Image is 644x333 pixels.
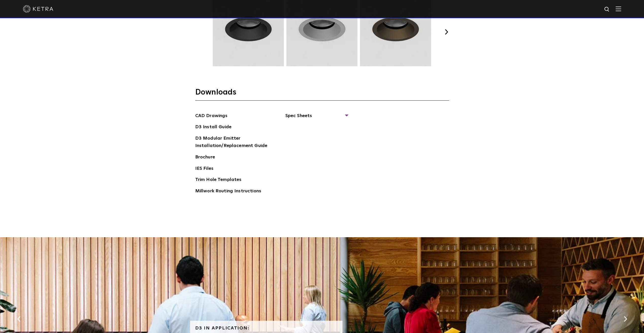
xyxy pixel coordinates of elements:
[195,87,449,101] h3: Downloads
[195,188,261,196] a: Millwork Routing Instructions
[444,29,449,34] button: Next
[195,123,232,132] a: D3 Install Guide
[16,316,21,322] button: Previous
[195,135,271,150] a: D3 Modular Emitter Installation/Replacement Guide
[195,326,337,330] h6: D3 in application:
[616,6,621,11] img: Hamburger%20Nav.svg
[23,5,53,13] img: ketra-logo-2019-white
[195,165,213,173] a: IES Files
[195,112,228,120] a: CAD Drawings
[195,176,242,184] a: Trim Hole Templates
[604,6,610,13] img: search icon
[285,112,348,123] span: Spec Sheets
[623,316,628,322] button: Next
[195,154,215,162] a: Brochure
